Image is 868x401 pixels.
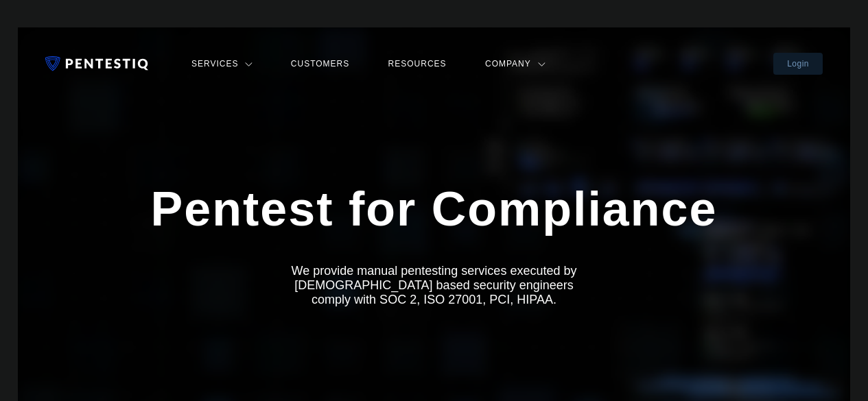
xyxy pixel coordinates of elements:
[773,53,823,75] a: Login
[281,264,587,328] h2: We provide manual pentesting services executed by [DEMOGRAPHIC_DATA] based security engineers com...
[287,55,353,73] a: Customers
[384,55,451,73] a: Resources
[187,55,256,73] a: Services
[45,182,823,236] h1: Pentest for Compliance
[481,55,549,73] a: Company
